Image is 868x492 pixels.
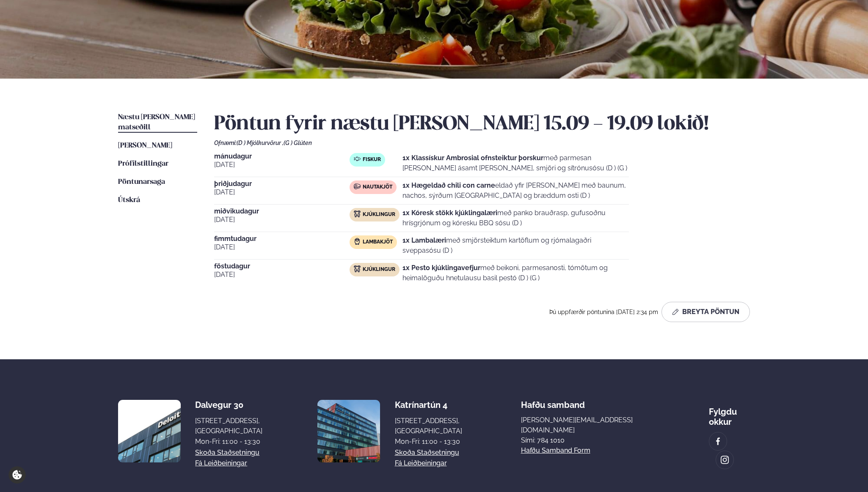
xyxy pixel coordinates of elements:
span: Næstu [PERSON_NAME] matseðill [118,114,195,131]
span: Fiskur [363,156,381,163]
span: [PERSON_NAME] [118,142,172,149]
a: [PERSON_NAME][EMAIL_ADDRESS][DOMAIN_NAME] [521,415,650,435]
span: Prófílstillingar [118,160,168,167]
strong: 1x Klassískur Ambrosial ofnsteiktur þorskur [402,154,543,162]
img: image alt [118,400,181,462]
img: Lamb.svg [354,238,361,245]
div: Ofnæmi: [214,139,750,146]
div: Katrínartún 4 [395,400,462,410]
p: Sími: 784 1010 [521,435,650,446]
div: Mon-Fri: 11:00 - 13:30 [395,437,462,447]
a: Hafðu samband form [521,446,590,456]
span: [DATE] [214,270,350,280]
img: chicken.svg [354,265,361,272]
span: mánudagur [214,153,350,160]
span: Útskrá [118,197,140,204]
span: [DATE] [214,242,350,252]
strong: 1x Lambalæri [402,236,446,244]
span: [DATE] [214,160,350,170]
a: Næstu [PERSON_NAME] matseðill [118,112,197,133]
span: þriðjudagur [214,180,350,187]
span: Kjúklingur [363,266,395,273]
p: eldað yfir [PERSON_NAME] með baunum, nachos, sýrðum [GEOGRAPHIC_DATA] og bræddum osti (D ) [402,180,629,201]
a: Útskrá [118,195,140,205]
a: Skoða staðsetningu [395,448,459,458]
strong: 1x Pesto kjúklingavefjur [402,264,480,272]
span: Nautakjöt [363,184,392,191]
a: Fá leiðbeiningar [195,458,247,468]
span: Lambakjöt [363,239,393,246]
a: Prófílstillingar [118,159,168,169]
span: Kjúklingur [363,211,395,218]
strong: 1x Hægeldað chili con carne [402,181,495,189]
span: miðvikudagur [214,208,350,215]
span: [DATE] [214,215,350,225]
a: Fá leiðbeiningar [395,458,447,468]
img: chicken.svg [354,210,361,217]
a: Cookie settings [8,466,26,484]
p: með beikoni, parmesanosti, tómötum og heimalöguðu hnetulausu basil pestó (D ) (G ) [402,263,629,283]
span: föstudagur [214,263,350,270]
span: [DATE] [214,187,350,197]
img: image alt [317,400,380,462]
div: [STREET_ADDRESS], [GEOGRAPHIC_DATA] [395,416,462,436]
span: fimmtudagur [214,235,350,242]
strong: 1x Kóresk stökk kjúklingalæri [402,209,497,217]
span: Þú uppfærðir pöntunina [DATE] 2:34 pm [549,309,658,315]
a: [PERSON_NAME] [118,141,172,151]
a: Skoða staðsetningu [195,448,259,458]
span: Hafðu samband [521,393,585,410]
p: með parmesan [PERSON_NAME] ásamt [PERSON_NAME], smjöri og sítrónusósu (D ) (G ) [402,153,629,173]
span: (G ) Glúten [284,139,312,146]
button: Breyta Pöntun [661,302,750,322]
div: [STREET_ADDRESS], [GEOGRAPHIC_DATA] [195,416,262,436]
img: image alt [720,455,730,465]
a: image alt [709,432,727,450]
h2: Pöntun fyrir næstu [PERSON_NAME] 15.09 - 19.09 lokið! [214,112,750,136]
span: (D ) Mjólkurvörur , [237,139,284,146]
div: Dalvegur 30 [195,400,262,410]
p: með panko brauðrasp, gufusoðnu hrísgrjónum og kóresku BBQ sósu (D ) [402,208,629,228]
div: Mon-Fri: 11:00 - 13:30 [195,437,262,447]
img: fish.svg [354,156,361,162]
img: beef.svg [354,183,361,190]
div: Fylgdu okkur [709,400,750,427]
p: með smjörsteiktum kartöflum og rjómalagaðri sveppasósu (D ) [402,235,629,256]
img: image alt [714,437,723,446]
a: image alt [716,451,734,469]
a: Pöntunarsaga [118,177,165,187]
span: Pöntunarsaga [118,178,165,186]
